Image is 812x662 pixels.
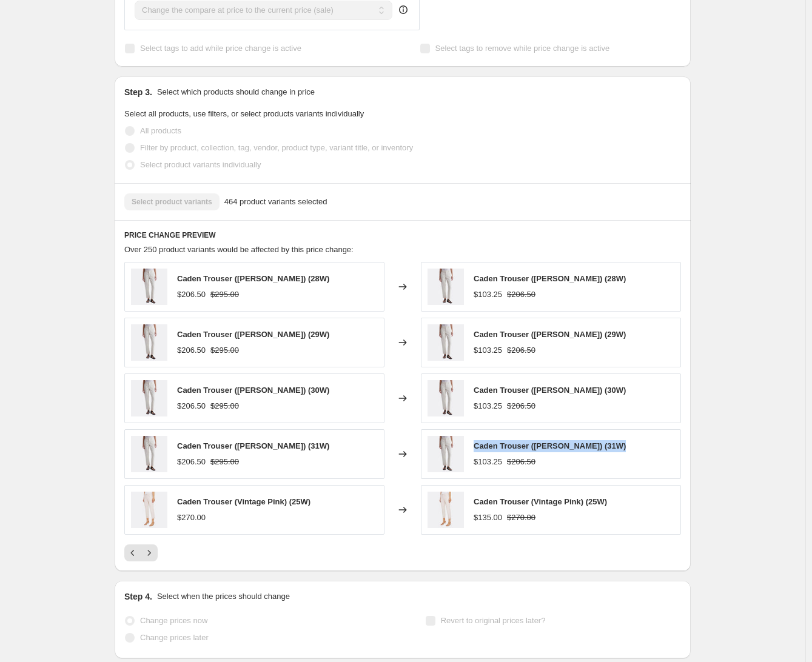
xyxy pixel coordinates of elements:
[474,441,626,450] span: Caden Trouser ([PERSON_NAME]) (31W)
[474,401,502,410] span: $103.25
[177,441,329,450] span: Caden Trouser ([PERSON_NAME]) (31W)
[224,196,327,208] span: 464 product variants selected
[428,324,464,361] img: 1-2024-04-15T155738.913_80x.jpg
[157,590,290,603] p: Select when the prices should change
[474,497,607,506] span: Caden Trouser (Vintage Pink) (25W)
[131,269,167,305] img: 1-2024-04-15T155738.913_80x.jpg
[177,386,329,395] span: Caden Trouser ([PERSON_NAME]) (30W)
[124,109,364,118] span: Select all products, use filters, or select products variants individually
[507,346,535,355] span: $206.50
[397,4,409,16] div: help
[435,44,610,53] span: Select tags to remove while price change is active
[131,436,167,472] img: 1-2024-04-15T155738.913_80x.jpg
[428,492,464,528] img: 1-2024-06-11T162705.575_80x.jpg
[474,346,502,355] span: $103.25
[428,269,464,305] img: 1-2024-04-15T155738.913_80x.jpg
[124,245,354,254] span: Over 250 product variants would be affected by this price change:
[507,513,535,522] span: $270.00
[474,290,502,299] span: $103.25
[177,346,206,355] span: $206.50
[140,44,301,53] span: Select tags to add while price change is active
[131,380,167,416] img: 1-2024-04-15T155738.913_80x.jpg
[177,401,206,410] span: $206.50
[131,492,167,528] img: 1-2024-06-11T162705.575_80x.jpg
[210,290,239,299] span: $295.00
[428,436,464,472] img: 1-2024-04-15T155738.913_80x.jpg
[474,330,626,339] span: Caden Trouser ([PERSON_NAME]) (29W)
[140,633,209,642] span: Change prices later
[140,143,413,152] span: Filter by product, collection, tag, vendor, product type, variant title, or inventory
[131,324,167,361] img: 1-2024-04-15T155738.913_80x.jpg
[507,401,535,410] span: $206.50
[157,86,315,98] p: Select which products should change in price
[507,290,535,299] span: $206.50
[124,544,158,561] nav: Pagination
[210,457,239,466] span: $295.00
[140,126,181,135] span: All products
[124,86,152,98] h2: Step 3.
[507,457,535,466] span: $206.50
[474,274,626,283] span: Caden Trouser ([PERSON_NAME]) (28W)
[177,513,206,522] span: $270.00
[441,616,546,625] span: Revert to original prices later?
[177,290,206,299] span: $206.50
[474,386,626,395] span: Caden Trouser ([PERSON_NAME]) (30W)
[140,160,261,169] span: Select product variants individually
[210,401,239,410] span: $295.00
[141,544,158,561] button: Next
[124,230,681,240] h6: PRICE CHANGE PREVIEW
[177,457,206,466] span: $206.50
[474,513,502,522] span: $135.00
[428,380,464,416] img: 1-2024-04-15T155738.913_80x.jpg
[210,346,239,355] span: $295.00
[474,457,502,466] span: $103.25
[140,616,207,625] span: Change prices now
[177,497,310,506] span: Caden Trouser (Vintage Pink) (25W)
[177,330,329,339] span: Caden Trouser ([PERSON_NAME]) (29W)
[124,590,152,603] h2: Step 4.
[177,274,329,283] span: Caden Trouser ([PERSON_NAME]) (28W)
[124,544,141,561] button: Previous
